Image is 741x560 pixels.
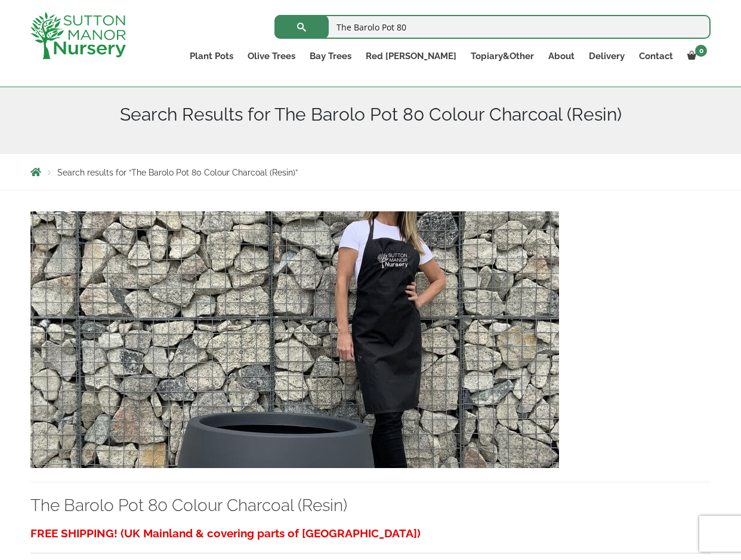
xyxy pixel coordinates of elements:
[183,48,240,64] a: Plant Pots
[582,48,632,64] a: Delivery
[30,333,559,344] a: The Barolo Pot 80 Colour Charcoal (Resin)
[680,48,711,64] a: 0
[30,12,126,59] img: logo
[240,48,302,64] a: Olive Trees
[57,168,298,177] span: Search results for “The Barolo Pot 80 Colour Charcoal (Resin)”
[359,48,464,64] a: Red [PERSON_NAME]
[30,522,711,544] h3: FREE SHIPPING! (UK Mainland & covering parts of [GEOGRAPHIC_DATA])
[274,15,711,39] input: Search...
[30,167,711,177] nav: Breadcrumbs
[632,48,680,64] a: Contact
[30,496,347,515] a: The Barolo Pot 80 Colour Charcoal (Resin)
[541,48,582,64] a: About
[30,104,711,125] h1: Search Results for The Barolo Pot 80 Colour Charcoal (Resin)
[695,45,707,57] span: 0
[464,48,541,64] a: Topiary&Other
[30,211,559,468] img: The Barolo Pot 80 Colour Charcoal (Resin) - A6A53DF7 0FBC 4F3A AB72 089641E960D8 1 105 c
[302,48,359,64] a: Bay Trees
